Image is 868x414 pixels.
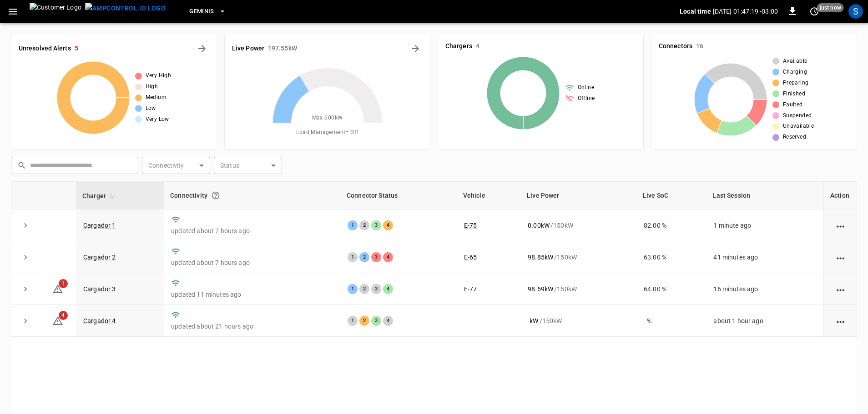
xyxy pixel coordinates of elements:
[83,222,116,229] a: Cargador 1
[82,190,118,201] span: Charger
[464,254,477,261] a: E-65
[268,44,297,54] h6: 197.55 kW
[232,44,264,54] h6: Live Power
[445,41,472,51] h6: Chargers
[59,279,68,288] span: 1
[528,316,538,325] p: - kW
[706,182,823,209] th: Last Session
[189,6,214,17] span: Geminis
[371,252,381,262] div: 3
[52,285,63,292] a: 1
[383,316,393,326] div: 4
[383,284,393,294] div: 4
[636,305,706,337] td: - %
[807,4,822,19] button: set refresh interval
[146,93,167,102] span: Medium
[359,284,369,294] div: 2
[83,254,116,261] a: Cargador 2
[30,3,81,20] img: Customer Logo
[783,133,806,142] span: Reserved
[528,253,553,262] p: 98.85 kW
[59,311,68,320] span: 4
[171,258,333,267] p: updated about 7 hours ago
[207,187,224,204] button: Connection between the charger and our software.
[383,252,393,262] div: 4
[578,94,595,103] span: Offline
[359,252,369,262] div: 2
[52,317,63,324] a: 4
[528,316,629,325] div: / 150 kW
[371,316,381,326] div: 3
[359,316,369,326] div: 2
[706,209,823,241] td: 1 minute ago
[19,250,32,264] button: expand row
[348,252,358,262] div: 1
[383,220,393,230] div: 4
[783,68,807,77] span: Charging
[783,79,809,88] span: Preparing
[713,7,778,16] p: [DATE] 01:47:19 -03:00
[783,111,812,120] span: Suspended
[171,226,333,235] p: updated about 7 hours ago
[348,220,358,230] div: 1
[408,41,423,56] button: Energy Overview
[146,115,169,124] span: Very Low
[340,182,457,209] th: Connector Status
[578,83,594,92] span: Online
[171,322,333,331] p: updated about 21 hours ago
[528,284,553,294] p: 98.69 kW
[19,282,32,296] button: expand row
[146,71,172,80] span: Very High
[457,182,520,209] th: Vehicle
[359,220,369,230] div: 2
[371,220,381,230] div: 3
[835,316,846,325] div: action cell options
[528,221,629,230] div: / 150 kW
[371,284,381,294] div: 3
[680,7,711,16] p: Local time
[528,253,629,262] div: / 150 kW
[823,182,857,209] th: Action
[696,41,703,51] h6: 16
[19,44,71,54] h6: Unresolved Alerts
[636,241,706,273] td: 63.00 %
[835,221,846,230] div: action cell options
[186,3,230,20] button: Geminis
[146,82,158,91] span: High
[75,44,78,54] h6: 5
[520,182,636,209] th: Live Power
[464,222,477,229] a: E-75
[464,285,477,293] a: E-77
[348,284,358,294] div: 1
[476,41,479,51] h6: 4
[348,316,358,326] div: 1
[83,285,116,293] a: Cargador 3
[835,253,846,262] div: action cell options
[783,90,805,99] span: Finished
[19,219,32,232] button: expand row
[636,182,706,209] th: Live SoC
[528,221,550,230] p: 0.00 kW
[19,314,32,328] button: expand row
[835,284,846,294] div: action cell options
[170,187,334,204] div: Connectivity
[783,122,814,131] span: Unavailable
[706,305,823,337] td: about 1 hour ago
[636,273,706,305] td: 64.00 %
[706,273,823,305] td: 16 minutes ago
[312,114,343,123] span: Max. 600 kW
[195,41,209,56] button: All Alerts
[848,4,863,19] div: profile-icon
[636,209,706,241] td: 82.00 %
[171,290,333,299] p: updated 11 minutes ago
[83,317,116,324] a: Cargador 4
[659,41,692,51] h6: Connectors
[457,305,520,337] td: -
[783,57,807,66] span: Available
[817,3,844,12] span: just now
[296,128,358,137] span: Load Management = Off
[146,104,156,113] span: Low
[85,3,166,14] img: ampcontrol.io logo
[706,241,823,273] td: 41 minutes ago
[528,284,629,294] div: / 150 kW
